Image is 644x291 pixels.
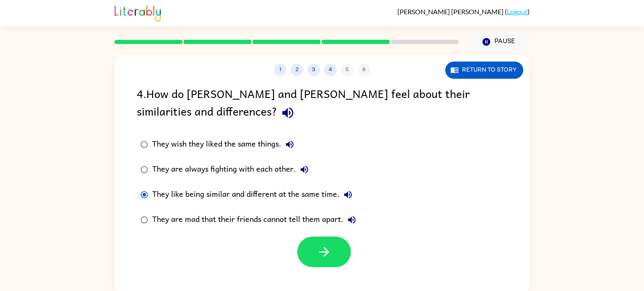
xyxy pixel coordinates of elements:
button: They wish they liked the same things. [281,136,298,153]
button: They like being similar and different at the same time. [340,186,356,203]
button: 2 [291,64,303,76]
span: [PERSON_NAME] [PERSON_NAME] [397,8,505,15]
div: ( ) [397,8,530,15]
div: They are always fighting with each other. [152,161,313,178]
div: They are mad that their friends cannot tell them apart. [152,211,360,228]
button: 1 [274,64,286,76]
div: 4 . How do [PERSON_NAME] and [PERSON_NAME] feel about their similarities and differences? [137,85,507,124]
button: They are always fighting with each other. [296,161,313,178]
div: They like being similar and different at the same time. [152,186,356,203]
div: They wish they liked the same things. [152,136,298,153]
a: Logout [507,8,527,15]
button: 3 [307,64,320,76]
button: Pause [469,32,530,52]
button: They are mad that their friends cannot tell them apart. [343,211,360,228]
img: Literably [114,3,161,22]
button: Return to story [445,62,523,79]
button: 4 [324,64,337,76]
